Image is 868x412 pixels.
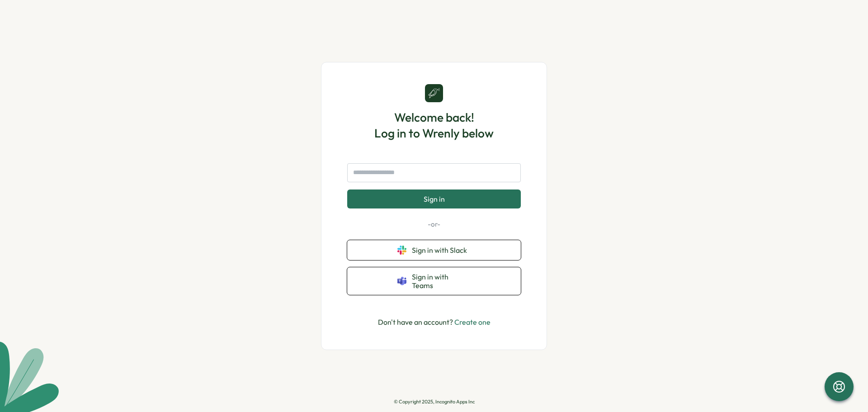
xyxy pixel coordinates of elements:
[454,317,491,327] a: Create one
[347,267,521,295] button: Sign in with Teams
[378,317,491,328] p: Don't have an account?
[347,240,521,260] button: Sign in with Slack
[374,109,494,141] h1: Welcome back! Log in to Wrenly below
[424,195,445,203] span: Sign in
[347,189,521,208] button: Sign in
[347,219,521,229] p: -or-
[412,246,471,254] span: Sign in with Slack
[394,399,475,405] p: © Copyright 2025, Incognito Apps Inc
[412,273,471,289] span: Sign in with Teams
